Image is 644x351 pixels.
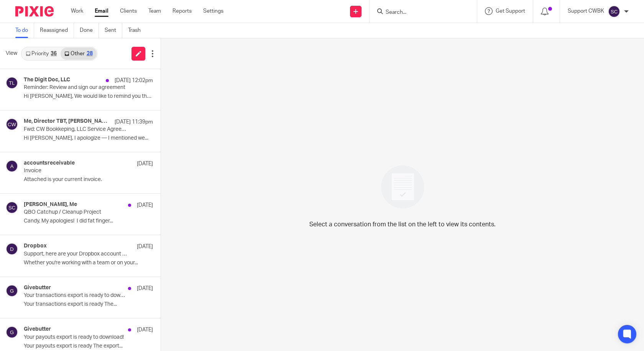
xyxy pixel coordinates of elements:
p: [DATE] [137,243,153,250]
p: [DATE] 11:39pm [115,118,153,126]
p: Your payouts export is ready The export... [24,343,153,349]
img: svg%3E [6,201,18,214]
h4: Givebutter [24,326,51,333]
p: [DATE] [137,201,153,209]
p: Invoice [24,168,127,174]
p: Support CWBK [568,7,604,15]
a: Settings [203,7,223,15]
p: Fwd: CW Bookkeping, LLC Service Agreement [24,126,127,133]
p: QBO Catchup / Cleanup Project [24,209,127,216]
div: 28 [87,51,93,56]
p: [DATE] [137,160,153,168]
a: Team [148,7,161,15]
img: svg%3E [6,160,18,172]
a: Sent [105,23,122,38]
p: Hi [PERSON_NAME], I apologize — I mentioned we... [24,135,153,142]
span: View [6,49,17,58]
a: Email [95,7,108,15]
p: Your transactions export is ready to download! [24,292,127,299]
img: svg%3E [6,243,18,255]
p: [DATE] [137,326,153,334]
img: svg%3E [6,326,18,338]
p: Hi [PERSON_NAME], We would like to remind you that... [24,93,153,100]
a: To do [15,23,34,38]
p: Select a conversation from the list on the left to view its contents. [309,220,496,229]
img: svg%3E [608,5,620,18]
p: Support, here are your Dropbox account features [24,251,127,257]
p: Your payouts export is ready to download! [24,334,127,341]
img: image [376,160,429,214]
a: Reassigned [40,23,74,38]
h4: [PERSON_NAME], Me [24,201,77,208]
img: svg%3E [6,285,18,297]
a: Clients [120,7,137,15]
p: Whether you're working with a team or on your... [24,260,153,266]
a: Done [80,23,99,38]
div: 36 [51,51,57,56]
h4: Givebutter [24,285,51,291]
a: Reports [172,7,192,15]
p: [DATE] 12:02pm [115,77,153,84]
img: svg%3E [6,118,18,130]
p: Attached is your current invoice. [24,176,153,183]
h4: Me, Director TBT, [PERSON_NAME], [PERSON_NAME] [24,118,111,125]
img: svg%3E [6,77,18,89]
a: Work [71,7,83,15]
h4: accountsreceivable [24,160,75,166]
a: Trash [128,23,146,38]
p: Your transactions export is ready The... [24,301,153,308]
span: Get Support [496,8,525,14]
p: Reminder: Review and sign our agreement [24,84,127,91]
a: Priority36 [22,48,61,60]
a: Other28 [61,48,96,60]
p: [DATE] [137,285,153,292]
img: Pixie [15,6,54,16]
h4: Dropbox [24,243,47,249]
input: Search [385,9,454,16]
h4: The Digit Doc, LLC [24,77,70,83]
p: Candy, My apologies! I did fat finger... [24,218,153,224]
